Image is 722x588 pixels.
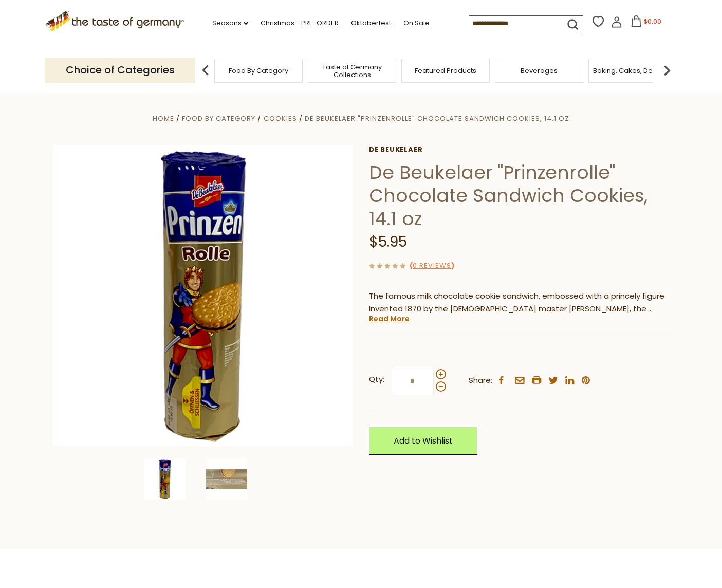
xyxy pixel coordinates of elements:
span: $0.00 [644,17,661,26]
img: De Beukelaer "Prinzenrolle" Chocolate Sandwich Cookies, 14.1 oz [144,458,186,500]
span: $5.95 [369,232,407,252]
a: Baking, Cakes, Desserts [593,67,673,75]
a: Taste of Germany Collections [311,63,393,79]
strong: Qty: [369,373,384,386]
span: Share: [469,374,492,387]
p: Choice of Categories [45,58,195,83]
a: Home [153,114,174,123]
img: next arrow [657,60,677,81]
span: ( ) [410,261,454,270]
a: De Beukelaer "Prinzenrolle" Chocolate Sandwich Cookies, 14.1 oz [305,114,569,123]
a: De Beukelaer [369,145,670,154]
a: Add to Wishlist [369,427,477,455]
button: $0.00 [624,15,668,31]
a: Beverages [521,67,558,75]
h1: De Beukelaer "Prinzenrolle" Chocolate Sandwich Cookies, 14.1 oz [369,161,670,230]
img: previous arrow [195,60,216,81]
a: Featured Products [415,67,476,75]
a: Oktoberfest [351,17,391,29]
a: Food By Category [229,67,288,75]
a: Read More [369,314,410,324]
img: De Beukelaer "Prinzenrolle" Chocolate Sandwich Cookies, 14.1 oz [53,145,354,446]
a: Food By Category [182,114,255,123]
a: 0 Reviews [413,261,451,271]
a: Seasons [212,17,248,29]
input: Qty: [392,367,434,395]
img: De Beukelaer "Prinzenrolle" Chocolate Sandwich Cookies, 14.1 oz [206,458,247,500]
p: The famous milk chocolate cookie sandwich, embossed with a princely figure. Invented 1870 by the ... [369,290,670,316]
a: On Sale [403,17,430,29]
a: Christmas - PRE-ORDER [261,17,339,29]
a: Cookies [264,114,297,123]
